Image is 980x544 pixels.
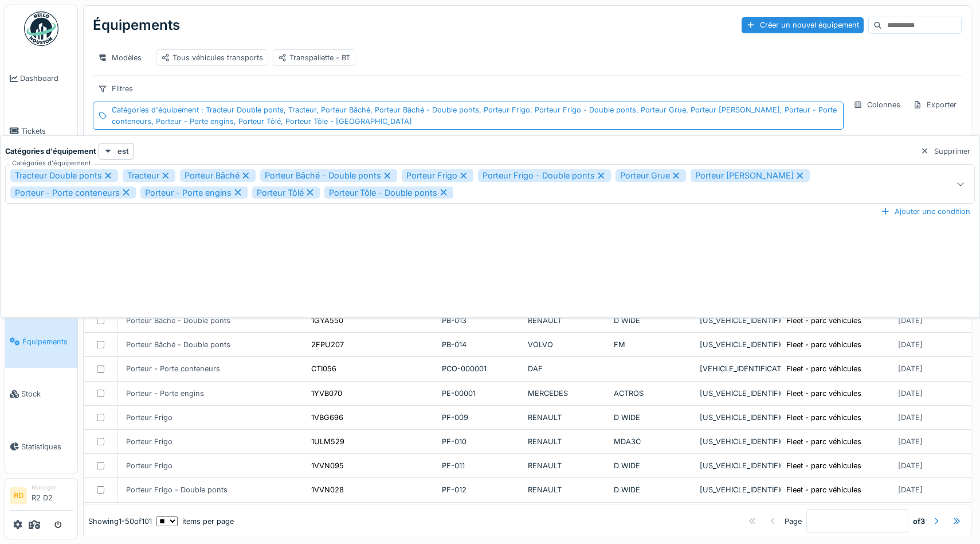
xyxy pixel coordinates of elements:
div: Porteur Grue [616,169,686,182]
div: Porteur - Porte engins [140,186,248,199]
div: [DATE] [898,315,923,326]
div: ACTROS [614,388,691,399]
span: : Tracteur Double ponts, Tracteur, Porteur Bâché, Porteur Bâché - Double ponts, Porteur Frigo, Po... [112,106,837,125]
div: Porteur Bâché - Double ponts [126,339,230,350]
div: FM [614,339,691,350]
div: Porteur Frigo - Double ponts [478,169,611,182]
div: Exporter [908,96,962,113]
div: [DATE] [898,484,923,495]
div: [US_VEHICLE_IDENTIFICATION_NUMBER] [700,339,777,350]
div: [US_VEHICLE_IDENTIFICATION_NUMBER] [700,388,777,399]
div: RENAULT [528,412,605,423]
div: Colonnes [848,96,905,113]
strong: est [117,146,129,157]
div: Supprimer [916,143,975,159]
div: DAF [528,363,605,374]
div: PE-00001 [442,388,519,399]
div: Porteur Tôle - Double ponts [324,186,453,199]
li: RD [10,487,27,504]
div: [DATE] [898,436,923,447]
div: PF-012 [442,484,519,495]
div: VOLVO [528,339,605,350]
div: 1VVN095 [311,460,344,471]
div: Porteur - Porte conteneurs [10,186,136,199]
strong: of 3 [913,515,925,526]
div: Porteur [PERSON_NAME] [691,169,810,182]
div: [DATE] [898,460,923,471]
div: PF-009 [442,412,519,423]
div: [US_VEHICLE_IDENTIFICATION_NUMBER] [700,436,777,447]
div: D WIDE [614,484,691,495]
div: RENAULT [528,460,605,471]
div: CTI056 [311,363,336,374]
div: MERCEDES [528,388,605,399]
div: Porteur Bâché - Double ponts [126,315,230,326]
div: 1YVB070 [311,388,342,399]
div: PCO-000001 [442,363,519,374]
div: [US_VEHICLE_IDENTIFICATION_NUMBER] [700,460,777,471]
div: items per page [156,515,234,526]
div: Porteur - Porte conteneurs [126,363,220,374]
label: Catégories d'équipement [10,158,93,168]
div: 1ULM529 [311,436,344,447]
div: Équipements [93,10,180,40]
div: Porteur Bâché [180,169,256,182]
span: Équipements [22,336,73,347]
div: PB-013 [442,315,519,326]
div: Fleet - parc véhicules [786,363,861,374]
div: PF-011 [442,460,519,471]
div: Porteur Tôlé [252,186,320,199]
div: Porteur Bâché - Double ponts [260,169,397,182]
span: Stock [21,388,73,399]
div: Catégories d'équipement [112,104,838,126]
div: [DATE] [898,363,923,374]
div: MDA3C [614,436,691,447]
div: Tous véhicules transports [161,52,263,63]
div: PB-014 [442,339,519,350]
div: Fleet - parc véhicules [786,484,861,495]
div: PF-010 [442,436,519,447]
div: [DATE] [898,388,923,399]
div: 1VBG696 [311,412,343,423]
div: Porteur Frigo [402,169,473,182]
div: Porteur Frigo [126,460,173,471]
div: Porteur Frigo [126,412,173,423]
div: Showing 1 - 50 of 101 [88,515,152,526]
div: 1VVN028 [311,484,344,495]
div: D WIDE [614,412,691,423]
div: Fleet - parc véhicules [786,388,861,399]
div: Tracteur Double ponts [10,169,118,182]
div: Page [785,515,802,526]
div: [DATE] [898,339,923,350]
div: RENAULT [528,484,605,495]
div: Fleet - parc véhicules [786,460,861,471]
div: Ajouter une condition [876,204,975,219]
div: Manager [32,483,73,492]
div: [US_VEHICLE_IDENTIFICATION_NUMBER] [700,484,777,495]
div: Fleet - parc véhicules [786,412,861,423]
div: RENAULT [528,436,605,447]
div: Fleet - parc véhicules [786,339,861,350]
div: Porteur - Porte engins [126,388,204,399]
div: D WIDE [614,315,691,326]
div: 2FPU207 [311,339,344,350]
div: D WIDE [614,460,691,471]
div: [US_VEHICLE_IDENTIFICATION_NUMBER] [700,412,777,423]
span: Tickets [21,126,73,137]
li: R2 D2 [32,483,73,508]
div: Créer un nouvel équipement [742,17,864,33]
span: Dashboard [20,73,73,84]
div: Transpallette - BT [278,52,350,63]
div: Porteur Frigo - Double ponts [126,484,228,495]
strong: Catégories d'équipement [5,146,96,157]
div: [VEHICLE_IDENTIFICATION_NUMBER] [700,363,777,374]
div: Fleet - parc véhicules [786,315,861,326]
div: 1GYA550 [311,315,343,326]
div: Fleet - parc véhicules [786,436,861,447]
img: Badge_color-CXgf-gQk.svg [24,11,58,46]
div: RENAULT [528,315,605,326]
div: Tracteur [123,169,175,182]
div: Porteur Frigo [126,436,173,447]
div: [US_VEHICLE_IDENTIFICATION_NUMBER] [700,315,777,326]
div: Modèles [93,49,147,66]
